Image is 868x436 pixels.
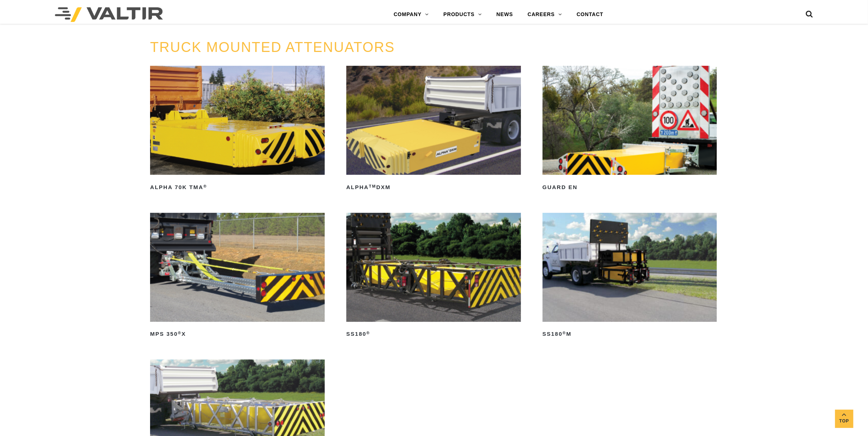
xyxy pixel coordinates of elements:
[569,7,611,22] a: CONTACT
[204,184,207,188] sup: ®
[835,417,853,425] span: Top
[563,331,566,335] sup: ®
[346,213,521,340] a: SS180®
[150,181,325,193] h2: ALPHA 70K TMA
[386,7,436,22] a: COMPANY
[55,7,163,22] img: Valtir
[150,66,325,193] a: ALPHA 70K TMA®
[150,213,325,340] a: MPS 350®X
[543,181,717,193] h2: GUARD EN
[346,66,521,193] a: ALPHATMDXM
[150,40,395,55] a: TRUCK MOUNTED ATTENUATORS
[835,410,853,428] a: Top
[489,7,520,22] a: NEWS
[346,181,521,193] h2: ALPHA DXM
[346,328,521,340] h2: SS180
[436,7,489,22] a: PRODUCTS
[543,66,717,193] a: GUARD EN
[520,7,569,22] a: CAREERS
[369,184,376,188] sup: TM
[543,328,717,340] h2: SS180 M
[178,331,182,335] sup: ®
[543,213,717,340] a: SS180®M
[366,331,370,335] sup: ®
[150,328,325,340] h2: MPS 350 X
